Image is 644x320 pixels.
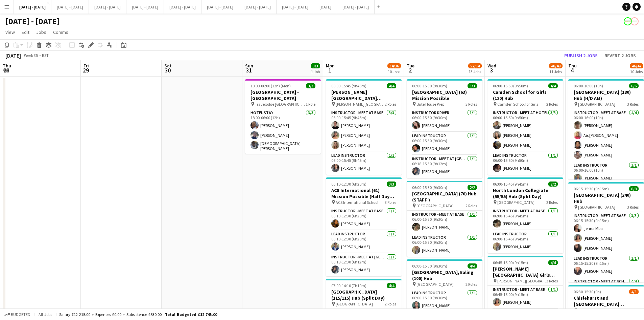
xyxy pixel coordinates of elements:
app-card-role: Lead Instructor1/106:10-12:30 (6h20m)[PERSON_NAME] [326,230,402,253]
h3: Chislehurst and [GEOGRAPHIC_DATA] (130/130) Hub (split day) [568,295,644,307]
app-card-role: Instructor - Meet at Base3/306:00-15:45 (9h45m)[PERSON_NAME][PERSON_NAME][PERSON_NAME] [326,109,402,152]
app-card-role: Hotel Stay3/318:00-06:00 (12h)[PERSON_NAME][PERSON_NAME][DEMOGRAPHIC_DATA][PERSON_NAME] [245,109,321,154]
h3: ACS International (61) Mission Possible (Half Day AM) [326,187,402,199]
span: 2/2 [468,185,477,190]
h3: [PERSON_NAME][GEOGRAPHIC_DATA][PERSON_NAME] (100) Hub [326,89,402,101]
button: [DATE] - [DATE] [126,0,164,14]
h3: [GEOGRAPHIC_DATA] (180) Hub (H/D AM) [568,89,644,101]
span: 1 [325,66,335,74]
app-card-role: Instructor - Meet at [GEOGRAPHIC_DATA]1/106:18-15:30 (9h12m)[PERSON_NAME] [407,155,482,178]
span: [GEOGRAPHIC_DATA] [497,200,534,205]
button: Revert 2 jobs [602,51,639,60]
h3: North London Collegiate (55/55) Hub (Split Day) [487,187,563,199]
button: [DATE] - [DATE] [337,0,375,14]
div: 06:00-15:50 (9h50m)4/4Camden School for Girls (120) Hub Camden School for Girls2 RolesInstructor ... [487,79,563,175]
a: Jobs [33,28,49,37]
app-card-role: Lead Instructor1/106:00-15:30 (9h30m)[PERSON_NAME] [407,132,482,155]
app-card-role: Lead Instructor1/106:00-16:00 (10h)[PERSON_NAME] [568,162,644,185]
span: 8/8 [629,186,639,191]
span: Thu [3,63,11,69]
app-job-card: 06:00-15:30 (9h30m)3/3[GEOGRAPHIC_DATA] (63) Mission Possible Bute House Prep3 RolesInstructor Dr... [407,79,482,178]
app-card-role: Lead Instructor1/106:00-15:45 (9h45m)[PERSON_NAME] [326,152,402,175]
h3: [GEOGRAPHIC_DATA] - [GEOGRAPHIC_DATA] [245,89,321,101]
span: Tue [407,63,414,69]
div: 1 Job [311,69,320,74]
span: 06:00-15:45 (9h45m) [493,182,528,187]
button: [DATE] - [DATE] [51,0,89,14]
span: Sat [164,63,172,69]
span: 2 Roles [466,282,477,287]
span: 3 Roles [385,200,396,205]
span: 06:00-15:50 (9h50m) [493,83,528,88]
span: Chislehurst & [GEOGRAPHIC_DATA] [578,307,627,313]
a: View [3,28,18,37]
button: [DATE] - [DATE] [14,0,51,14]
span: Camden School for Girls [497,102,538,107]
app-card-role: Instructor - Meet at [GEOGRAPHIC_DATA]1/106:18-12:30 (6h12m)[PERSON_NAME] [326,253,402,276]
div: 06:00-15:45 (9h45m)2/2North London Collegiate (55/55) Hub (Split Day) [GEOGRAPHIC_DATA]2 RolesIns... [487,177,563,253]
a: Comms [50,28,71,37]
span: Edit [22,29,29,35]
span: 2 Roles [546,200,558,205]
a: Edit [19,28,32,37]
button: Budgeted [3,311,31,318]
span: 3/3 [468,83,477,88]
span: 34/36 [387,63,401,68]
span: [GEOGRAPHIC_DATA] [578,102,615,107]
h3: [GEOGRAPHIC_DATA] (70) Hub (STAFF ) [407,191,482,203]
app-job-card: 18:00-06:00 (12h) (Mon)3/3[GEOGRAPHIC_DATA] - [GEOGRAPHIC_DATA] Travelodge [GEOGRAPHIC_DATA] [GEO... [245,79,321,154]
span: Budgeted [11,312,30,317]
span: 3/3 [311,63,320,68]
span: ACS International School [336,200,378,205]
span: 3 Roles [627,205,639,210]
div: [DATE] [5,52,21,59]
span: 1 Role [306,102,315,107]
span: 06:45-16:00 (9h15m) [493,260,528,265]
span: 30 [163,66,172,74]
app-user-avatar: Programmes & Operations [624,17,632,25]
span: 2 Roles [385,301,396,306]
span: 3/3 [306,83,315,88]
span: 4/5 [629,289,639,294]
span: 4/4 [387,83,396,88]
span: 18:00-06:00 (12h) (Mon) [251,83,291,88]
app-card-role: Lead Instructor1/106:00-15:50 (9h50m)[PERSON_NAME] [487,152,563,175]
button: [DATE] - [DATE] [201,0,239,14]
span: 28 [2,66,11,74]
span: 06:00-15:30 (9h30m) [412,83,447,88]
app-card-role: Lead Instructor1/106:00-15:30 (9h30m)[PERSON_NAME] [407,289,482,312]
div: 10 Jobs [388,69,401,74]
span: 06:10-12:30 (6h20m) [331,182,366,187]
span: 4/4 [468,263,477,269]
span: 4/4 [387,283,396,288]
app-card-role: Instructor - Meet at Base4/406:00-16:00 (10h)[PERSON_NAME]Ais [PERSON_NAME][PERSON_NAME][PERSON_N... [568,109,644,162]
div: 13 Jobs [469,69,481,74]
button: [DATE] - [DATE] [89,0,126,14]
span: 3/3 [387,182,396,187]
span: 48/49 [549,63,563,68]
span: 31 [244,66,253,74]
span: [GEOGRAPHIC_DATA] [416,282,454,287]
span: 06:00-16:00 (10h) [574,83,603,88]
span: [GEOGRAPHIC_DATA] [578,205,615,210]
div: Salary £12 215.00 + Expenses £0.00 + Subsistence £530.00 = [59,312,217,317]
app-card-role: Instructor - Meet at Base3/306:15-15:30 (9h15m)Ijenna Mba[PERSON_NAME][PERSON_NAME] [568,212,644,255]
div: 06:00-15:45 (9h45m)4/4[PERSON_NAME][GEOGRAPHIC_DATA][PERSON_NAME] (100) Hub [PERSON_NAME][GEOGRAP... [326,79,402,175]
h1: [DATE] - [DATE] [5,16,59,26]
span: Total Budgeted £12 745.00 [165,312,217,317]
span: 3 Roles [546,278,558,283]
h3: [GEOGRAPHIC_DATA] (63) Mission Possible [407,89,482,101]
app-job-card: 06:15-15:30 (9h15m)8/8[GEOGRAPHIC_DATA] (240) Hub [GEOGRAPHIC_DATA]3 RolesInstructor - Meet at Ba... [568,182,644,282]
span: 4/4 [548,83,558,88]
span: 2 Roles [385,102,396,107]
h3: [GEOGRAPHIC_DATA] (115/115) Hub (Split Day) [326,289,402,301]
div: 06:10-12:30 (6h20m)3/3ACS International (61) Mission Possible (Half Day AM) ACS International Sch... [326,177,402,276]
span: Fri [84,63,89,69]
span: 2 Roles [546,102,558,107]
span: 3 Roles [466,102,477,107]
span: 46/47 [630,63,643,68]
app-card-role: Lead Instructor1/106:00-15:45 (9h45m)[PERSON_NAME] [487,230,563,253]
app-card-role: Instructor - Meet at Base1/106:45-16:00 (9h15m)[PERSON_NAME] [487,286,563,309]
